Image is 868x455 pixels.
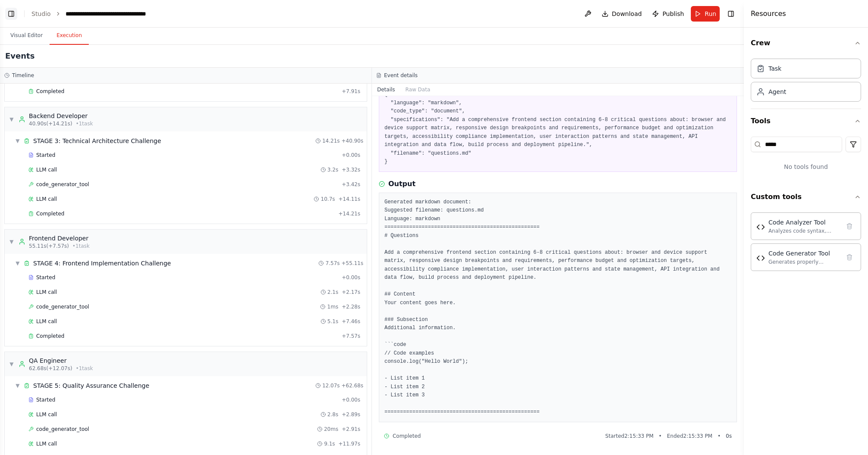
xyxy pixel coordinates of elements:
[31,9,162,18] nav: breadcrumb
[725,8,737,20] button: Hide right sidebar
[751,9,786,19] h4: Resources
[3,27,50,45] button: Visual Editor
[756,254,765,262] img: Code Generator Tool
[342,274,360,281] span: + 0.00s
[768,64,781,73] div: Task
[751,133,861,185] div: Tools
[33,381,149,390] div: STAGE 5: Quality Assurance Challenge
[768,249,840,258] div: Code Generator Tool
[342,152,360,159] span: + 0.00s
[338,440,360,447] span: + 11.97s
[29,234,90,243] div: Frontend Developer
[751,31,861,55] button: Crew
[328,411,338,418] span: 2.8s
[36,152,55,159] span: Started
[29,112,93,120] div: Backend Developer
[843,220,856,232] button: Delete tool
[324,440,335,447] span: 9.1s
[36,303,89,310] span: code_generator_tool
[751,156,861,178] div: No tools found
[36,396,55,403] span: Started
[751,185,861,209] button: Custom tools
[9,361,14,368] span: ▼
[756,223,765,231] img: Code Analyzer Tool
[751,109,861,133] button: Tools
[36,181,89,188] span: code_generator_tool
[328,166,338,173] span: 3.2s
[324,426,338,433] span: 20ms
[384,72,418,79] h3: Event details
[341,260,363,267] span: + 55.11s
[321,196,335,203] span: 10.7s
[751,55,861,109] div: Crew
[50,27,89,45] button: Execution
[605,433,653,439] span: Started 2:15:33 PM
[384,90,731,166] pre: { "language": "markdown", "code_type": "document", "specifications": "Add a comprehensive fronten...
[322,137,340,144] span: 14.21s
[338,210,360,217] span: + 14.21s
[384,198,731,417] pre: Generated markdown document: Suggested filename: questions.md Language: markdown ================...
[843,251,856,263] button: Delete tool
[29,356,93,365] div: QA Engineer
[29,365,72,372] span: 62.68s (+12.07s)
[36,318,57,325] span: LLM call
[388,179,415,189] h3: Output
[649,6,687,22] button: Publish
[341,382,363,389] span: + 62.68s
[36,196,57,203] span: LLM call
[705,9,716,18] span: Run
[76,120,93,127] span: • 1 task
[342,333,360,340] span: + 7.57s
[342,396,360,403] span: + 0.00s
[768,218,840,227] div: Code Analyzer Tool
[12,72,34,79] h3: Timeline
[36,210,64,217] span: Completed
[338,196,360,203] span: + 14.11s
[9,116,14,123] span: ▼
[718,433,721,439] span: •
[768,227,840,234] div: Analyzes code syntax, structure, and provides feedback for different programming languages includ...
[36,426,89,433] span: code_generator_tool
[36,289,57,296] span: LLM call
[33,259,171,268] div: STAGE 4: Frontend Implementation Challenge
[29,120,72,127] span: 40.90s (+14.21s)
[372,84,400,96] button: Details
[342,88,360,95] span: + 7.91s
[33,137,161,145] div: STAGE 3: Technical Architecture Challenge
[662,9,684,18] span: Publish
[327,303,338,310] span: 1ms
[31,10,51,17] a: Studio
[36,88,64,95] span: Completed
[598,6,646,22] button: Download
[612,9,642,18] span: Download
[768,87,786,96] div: Agent
[341,137,363,144] span: + 40.90s
[36,166,57,173] span: LLM call
[29,243,69,249] span: 55.11s (+7.57s)
[5,8,17,20] button: Show left sidebar
[15,260,20,267] span: ▼
[325,260,340,267] span: 7.57s
[342,166,360,173] span: + 3.32s
[15,137,20,144] span: ▼
[36,411,57,418] span: LLM call
[342,411,360,418] span: + 2.89s
[400,84,436,96] button: Raw Data
[342,426,360,433] span: + 2.91s
[15,382,20,389] span: ▼
[36,274,55,281] span: Started
[328,289,338,296] span: 2.1s
[726,433,732,439] span: 0 s
[768,259,840,265] div: Generates properly formatted code templates and boilerplate structures for various programming la...
[667,433,712,439] span: Ended 2:15:33 PM
[5,50,34,62] h2: Events
[72,243,90,249] span: • 1 task
[342,303,360,310] span: + 2.28s
[36,440,57,447] span: LLM call
[322,382,340,389] span: 12.07s
[9,238,14,245] span: ▼
[76,365,93,372] span: • 1 task
[36,333,64,340] span: Completed
[342,318,360,325] span: + 7.46s
[691,6,720,22] button: Run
